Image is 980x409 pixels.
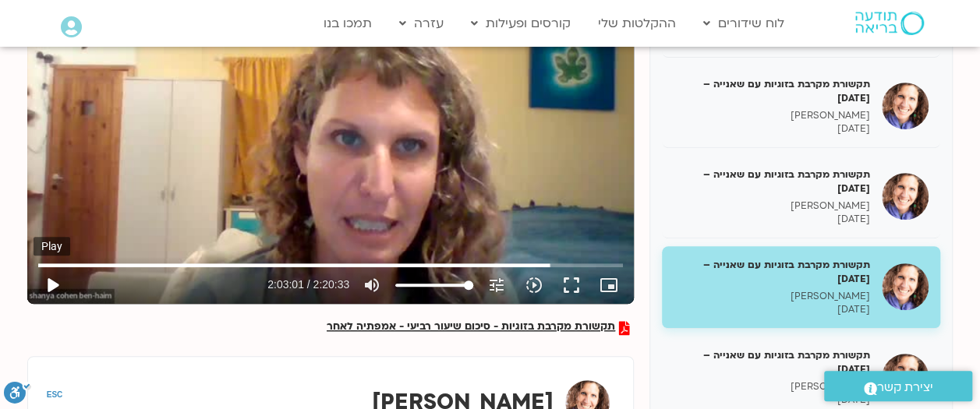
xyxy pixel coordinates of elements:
p: [DATE] [674,213,870,226]
span: יצירת קשר [877,377,933,398]
p: [DATE] [674,303,870,316]
img: תקשורת מקרבת בזוגיות עם שאנייה – 10/06/25 [882,263,929,310]
img: תקשורת מקרבת בזוגיות עם שאנייה – 17/06/25 [882,354,929,400]
p: [PERSON_NAME] [674,290,870,303]
img: תקשורת מקרבת בזוגיות עם שאנייה – 27/05/25 [882,83,929,129]
a: תקשורת מקרבת בזוגיות - סיכום שיעור רביעי - אמפתיה לאחר [327,321,630,335]
span: תקשורת מקרבת בזוגיות - סיכום שיעור רביעי - אמפתיה לאחר [327,321,615,335]
a: תמכו בנו [316,9,380,38]
img: תודעה בריאה [855,12,924,35]
p: [PERSON_NAME] [674,199,870,213]
a: ההקלטות שלי [590,9,684,38]
a: קורסים ופעילות [463,9,578,38]
a: לוח שידורים [695,9,792,38]
a: יצירת קשר [824,371,972,401]
img: תקשורת מקרבת בזוגיות עם שאנייה – 03/06/25 [882,173,929,220]
p: [PERSON_NAME] [674,109,870,122]
a: עזרה [391,9,451,38]
h5: תקשורת מקרבת בזוגיות עם שאנייה – [DATE] [674,167,870,196]
h5: תקשורת מקרבת בזוגיות עם שאנייה – [DATE] [674,258,870,286]
h5: תקשורת מקרבת בזוגיות עם שאנייה – [DATE] [674,348,870,376]
p: [PERSON_NAME] [674,380,870,393]
p: [DATE] [674,122,870,136]
h5: תקשורת מקרבת בזוגיות עם שאנייה – [DATE] [674,77,870,105]
p: [DATE] [674,393,870,407]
